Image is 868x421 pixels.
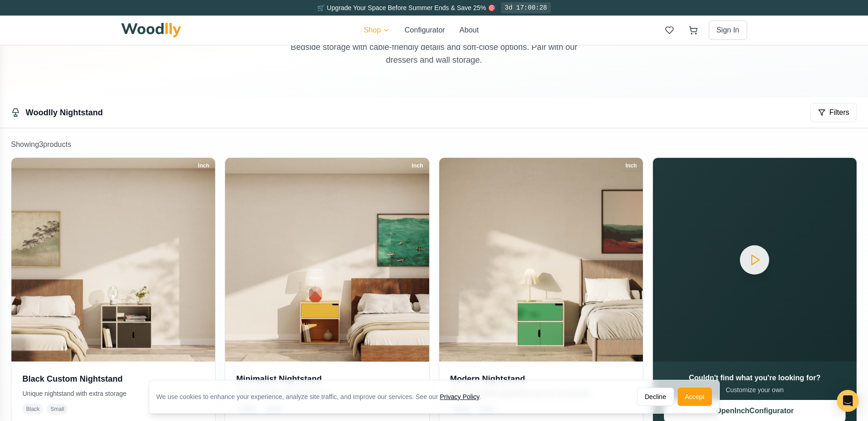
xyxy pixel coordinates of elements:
p: Bedside storage with cable-friendly details and soft-close options. Pair with our dressers and wa... [280,41,588,66]
button: Accept [678,388,712,406]
h3: Modern Nightstand [450,372,632,385]
button: Configurator [404,25,445,36]
img: Minimalist Nightstand [225,158,429,362]
div: We use cookies to enhance your experience, analyze site traffic, and improve our services. See our . [156,392,489,401]
img: Woodlly [121,23,182,38]
button: Filters [810,103,857,122]
h3: Couldn't find what you're looking for? [664,372,846,383]
p: Showing 3 product s [11,139,857,150]
button: Shop [364,25,390,36]
a: Privacy Policy [440,393,479,400]
div: Inch [194,161,214,171]
div: Inch [408,161,427,171]
div: 3d 17:00:28 [501,2,550,13]
img: Modern Nightstand [439,158,643,362]
button: About [459,25,479,36]
div: Open Intercom Messenger [837,390,859,412]
button: Decline [637,388,674,406]
div: Inch [621,161,641,171]
h3: Black Custom Nightstand [22,372,204,385]
a: Woodlly Nightstand [26,108,103,117]
span: 🛒 Upgrade Your Space Before Summer Ends & Save 25% 🎯 [317,4,496,11]
h3: Minimalist Nightstand [236,372,418,385]
span: Filters [829,107,849,118]
button: Sign In [709,21,747,40]
img: Black Custom Nightstand [11,158,215,362]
